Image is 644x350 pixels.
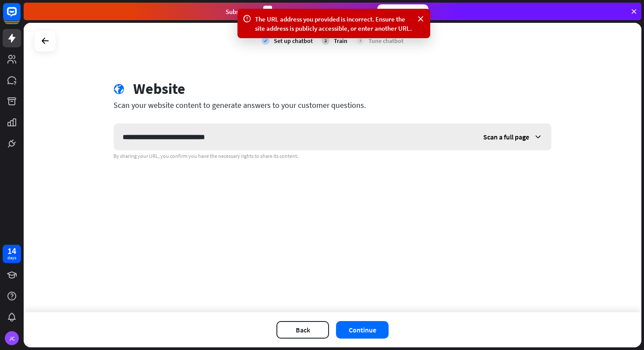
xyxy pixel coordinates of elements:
i: globe [113,84,124,95]
button: Open LiveChat chat widget [7,4,33,30]
button: Back [276,321,329,339]
div: 14 [7,247,16,255]
a: 14 days [3,245,21,263]
div: Train [334,37,347,45]
span: Scan a full page [483,132,529,141]
div: JC [5,331,19,345]
div: 3 [356,37,364,45]
button: Continue [336,321,389,339]
i: check [262,37,269,45]
div: 3 [263,6,272,18]
div: Subscribe now [377,4,428,18]
div: By sharing your URL, you confirm you have the necessary rights to share its content. [113,153,552,160]
div: Website [133,80,185,98]
div: Set up chatbot [274,37,313,45]
div: Tune chatbot [368,37,403,45]
div: days [7,255,16,261]
div: 2 [322,37,329,45]
div: Scan your website content to generate answers to your customer questions. [113,100,552,110]
div: Subscribe in days to get your first month for $1 [226,6,370,18]
div: The URL address you provided is incorrect. Ensure the site address is publicly accessible, or ent... [255,14,413,33]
